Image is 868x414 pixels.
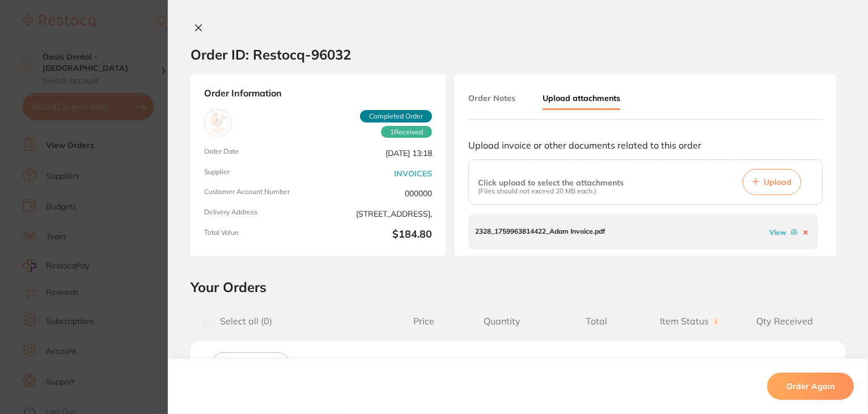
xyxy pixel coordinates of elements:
[323,208,432,219] span: [STREET_ADDRESS],
[204,147,314,159] span: Order Date
[478,187,624,195] p: (Files should not exceed 20 MB each.)
[478,178,624,187] p: Click upload to select the attachments
[394,169,432,178] a: INVOICES
[211,352,290,378] button: Save To List
[190,278,845,295] h2: Your Orders
[204,229,314,242] span: Total Value
[323,229,432,242] b: $184.80
[392,316,455,327] span: Price
[769,228,786,236] a: View
[204,188,314,199] span: Customer Account Number
[204,88,432,100] strong: Order Information
[204,208,314,219] span: Delivery Address
[468,140,823,150] p: Upload invoice or other documents related to this order
[764,177,791,187] span: Upload
[190,46,351,63] h2: Order ID: Restocq- 96032
[204,168,314,179] span: Supplier
[455,316,549,327] span: Quantity
[738,316,832,327] span: Qty Received
[468,88,515,108] button: Order Notes
[543,88,620,110] button: Upload attachments
[767,373,854,400] button: Order Again
[475,227,605,235] p: 2328_1759963814422_Adam Invoice.pdf
[214,316,272,327] span: Select all ( 0 )
[643,316,738,327] span: Item Status
[207,112,228,134] img: INVOICES
[360,110,432,122] span: Completed Order
[743,169,801,195] button: Upload
[549,316,643,327] span: Total
[323,147,432,159] span: [DATE] 13:18
[323,188,432,199] span: 000000
[381,126,432,138] span: Received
